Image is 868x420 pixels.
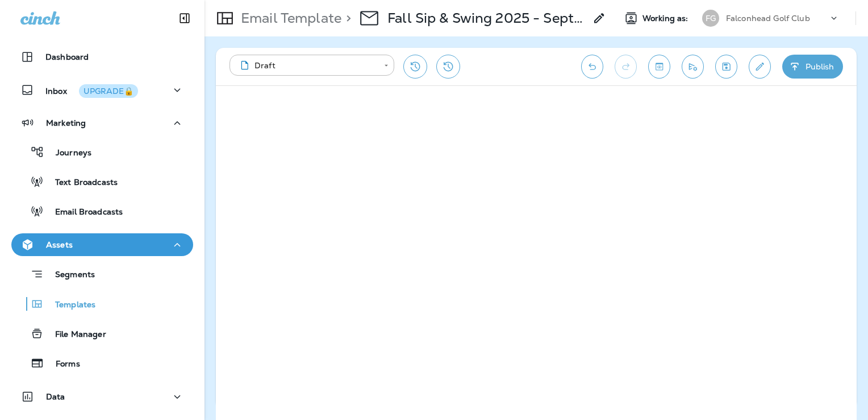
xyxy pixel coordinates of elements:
p: Dashboard [45,52,89,61]
p: Templates [44,300,95,311]
p: Forms [44,359,80,370]
p: Inbox [45,84,138,96]
button: Segments [11,262,193,286]
button: Publish [782,55,843,79]
button: Text Broadcasts [11,170,193,193]
div: FG [702,10,719,27]
button: Toggle preview [648,55,670,79]
p: Text Broadcasts [44,178,118,188]
div: UPGRADE🔒 [84,87,133,95]
button: InboxUPGRADE🔒 [11,79,193,101]
p: Journeys [44,148,91,159]
div: Draft [237,60,376,71]
p: Assets [46,240,73,249]
p: Data [46,392,65,401]
button: Dashboard [11,46,193,68]
button: Journeys [11,140,193,164]
p: > [341,10,351,27]
span: Working as: [642,14,691,23]
button: Forms [11,351,193,375]
button: Data [11,385,193,408]
p: Fall Sip & Swing 2025 - Sept. & Oct. [387,10,586,27]
button: Collapse Sidebar [169,7,201,30]
button: Edit details [749,55,771,79]
button: Assets [11,233,193,256]
button: Templates [11,292,193,316]
button: File Manager [11,322,193,345]
button: Undo [581,55,603,79]
p: Email Template [236,10,341,27]
p: Segments [44,270,95,281]
p: File Manager [44,330,106,340]
p: Email Broadcasts [44,207,123,218]
button: Save [715,55,737,79]
button: Marketing [11,112,193,134]
p: Falconhead Golf Club [726,14,810,23]
button: UPGRADE🔒 [79,84,138,98]
button: Restore from previous version [403,55,427,79]
button: Send test email [682,55,704,79]
p: Marketing [46,118,86,127]
button: View Changelog [436,55,460,79]
button: Email Broadcasts [11,199,193,223]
